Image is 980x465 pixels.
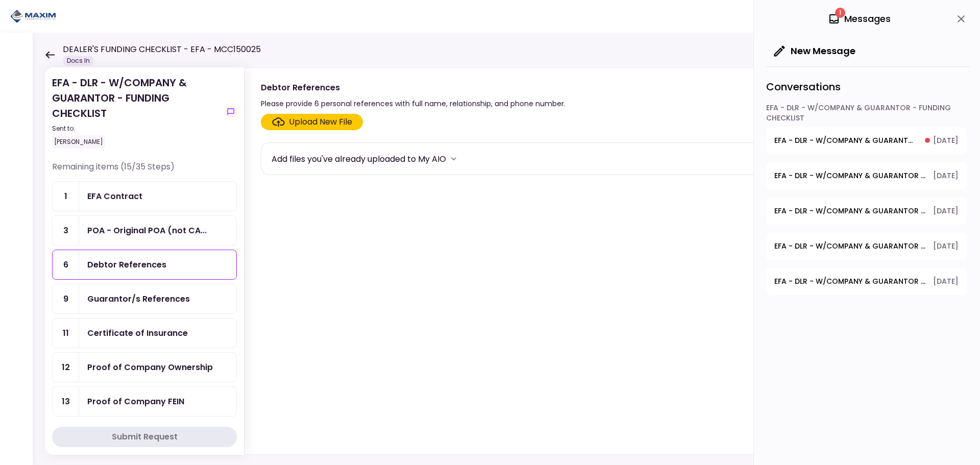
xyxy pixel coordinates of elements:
div: 9 [53,284,79,313]
button: Submit Request [52,427,237,447]
div: Proof of Company Ownership [87,361,213,374]
div: 11 [53,319,79,348]
h1: DEALER'S FUNDING CHECKLIST - EFA - MCC150025 [63,43,261,56]
span: [DATE] [933,170,959,181]
span: EFA - DLR - W/COMPANY & GUARANTOR - FUNDING CHECKLIST - Debtor Title Requirements - Other Require... [774,276,926,287]
button: show-messages [225,106,237,118]
div: Certificate of Insurance [87,327,188,339]
div: Proof of Company FEIN [87,395,184,408]
span: [DATE] [933,276,959,287]
div: Conversations [766,66,970,103]
span: Click here to upload the required document [261,114,363,130]
span: [DATE] [933,206,959,216]
button: New Message [766,38,864,64]
div: 12 [53,353,79,382]
button: open-conversation [766,127,967,154]
span: EFA - DLR - W/COMPANY & GUARANTOR - FUNDING CHECKLIST - GPS Units Ordered [774,206,926,216]
button: open-conversation [766,233,967,260]
div: Debtor References [87,258,166,271]
a: 13Proof of Company FEIN [52,386,237,417]
span: [DATE] [933,241,959,252]
div: Add files you've already uploaded to My AIO [272,153,446,165]
div: Sent to: [52,124,220,133]
a: 11Certificate of Insurance [52,318,237,348]
div: 6 [53,250,79,279]
img: Partner icon [10,9,56,24]
div: Messages [828,11,891,27]
button: open-conversation [766,198,967,225]
div: Remaining items (15/35 Steps) [52,161,237,181]
button: more [446,151,461,166]
a: 9Guarantor/s References [52,284,237,314]
div: Submit Request [112,431,178,443]
span: 1 [835,8,845,18]
button: close [952,10,970,28]
a: 1EFA Contract [52,181,237,211]
span: EFA - DLR - W/COMPANY & GUARANTOR - FUNDING CHECKLIST - Voided Check [774,170,926,181]
div: Docs In [63,56,94,66]
button: open-conversation [766,268,967,295]
div: POA - Original POA (not CA or GA) [87,224,207,237]
a: 12Proof of Company Ownership [52,352,237,382]
a: 3POA - Original POA (not CA or GA) [52,215,237,246]
a: 6Debtor References [52,250,237,280]
div: EFA Contract [87,190,142,203]
div: 13 [53,387,79,416]
div: 1 [53,182,79,211]
div: Please provide 6 personal references with full name, relationship, and phone number. [261,97,566,110]
div: EFA - DLR - W/COMPANY & GUARANTOR - FUNDING CHECKLIST [766,103,967,127]
span: EFA - DLR - W/COMPANY & GUARANTOR - FUNDING CHECKLIST - Title Reassignment [774,135,918,146]
div: Guarantor/s References [87,292,190,305]
div: 3 [53,216,79,245]
div: EFA - DLR - W/COMPANY & GUARANTOR - FUNDING CHECKLIST [52,75,220,149]
button: open-conversation [766,162,967,189]
div: [PERSON_NAME] [52,135,105,149]
div: Upload New File [289,116,352,128]
div: Debtor ReferencesPlease provide 6 personal references with full name, relationship, and phone num... [244,67,960,455]
span: EFA - DLR - W/COMPANY & GUARANTOR - FUNDING CHECKLIST - Dealer's Final Invoice [774,241,926,252]
div: Debtor References [261,81,566,94]
span: [DATE] [933,135,959,146]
